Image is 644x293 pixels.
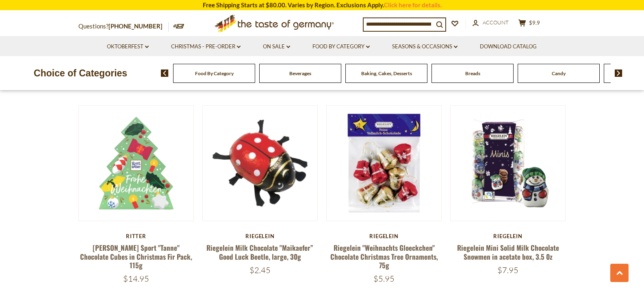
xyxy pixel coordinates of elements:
a: [PERSON_NAME] Sport "Tanne" Chocolate Cubes in Christmas Fir Pack, 115g [80,243,192,270]
div: Riegelein [326,233,442,239]
a: Riegelein Milk Chocolate "Maikaefer” Good Luck Beetle, large, 30g [206,243,313,261]
div: Ritter [78,233,194,239]
p: Questions? [78,21,169,32]
img: Riegelein Milk Chocolate "Maikaefer” Good Luck Beetle, large, 30g [203,106,318,221]
a: Christmas - PRE-ORDER [171,42,241,51]
a: Seasons & Occasions [392,42,458,51]
img: Ritter Sport "Tanne" Chocolate Cubes in Christmas Fir Pack, 115g [79,106,194,221]
a: Food By Category [312,42,370,51]
div: Riegelein [450,233,566,239]
span: $14.95 [123,273,149,284]
a: Oktoberfest [107,42,149,51]
img: Riegelein "Weihnachts Gloeckchen" Chocolate Christmas Tree Ornaments, 75g [327,106,442,221]
a: Food By Category [195,70,234,76]
img: next arrow [615,69,622,77]
a: Riegelein "Weihnachts Gloeckchen" Chocolate Christmas Tree Ornaments, 75g [330,243,438,270]
div: Riegelein [202,233,318,239]
a: [PHONE_NUMBER] [108,22,163,30]
span: $7.95 [497,265,518,275]
a: Candy [552,70,566,76]
span: $5.95 [373,273,395,284]
button: $9.9 [517,19,542,29]
a: Download Catalog [480,42,537,51]
img: Riegelein Mini Solid Milk Chocolate Snowmen in acetate box, 3.5 0z [451,106,566,221]
a: On Sale [263,42,290,51]
img: previous arrow [161,69,169,77]
a: Riegelein Mini Solid Milk Chocolate Snowmen in acetate box, 3.5 0z [457,243,559,261]
a: Click here for details. [384,1,442,9]
span: $2.45 [249,265,271,275]
a: Account [473,18,509,27]
a: Beverages [289,70,311,76]
span: Account [483,19,509,26]
a: Breads [465,70,480,76]
span: $9.9 [529,20,540,26]
a: Baking, Cakes, Desserts [361,70,412,76]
